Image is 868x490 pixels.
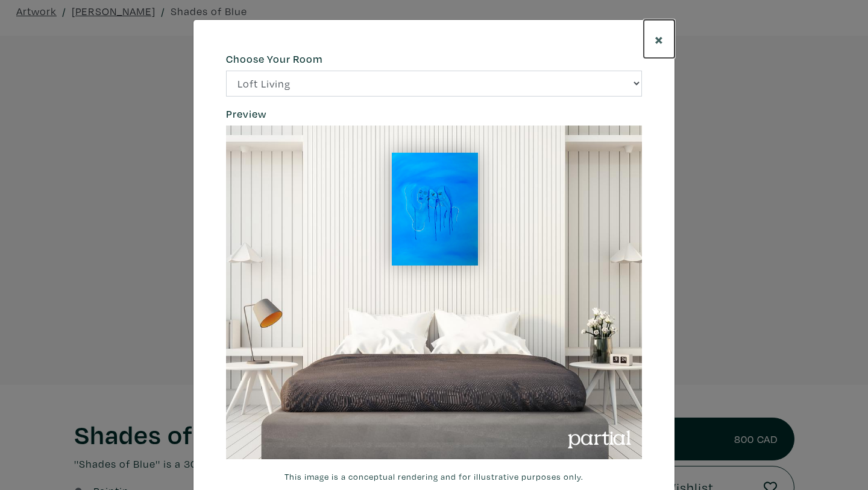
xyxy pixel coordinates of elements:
small: This image is a conceptual rendering and for illustrative purposes only. [226,470,642,483]
h6: Preview [226,107,642,121]
button: Close [644,20,675,58]
img: phpThumb.php [226,126,642,459]
h6: Choose Your Room [226,52,642,66]
span: × [655,28,664,49]
img: phpThumb.php [392,153,477,266]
